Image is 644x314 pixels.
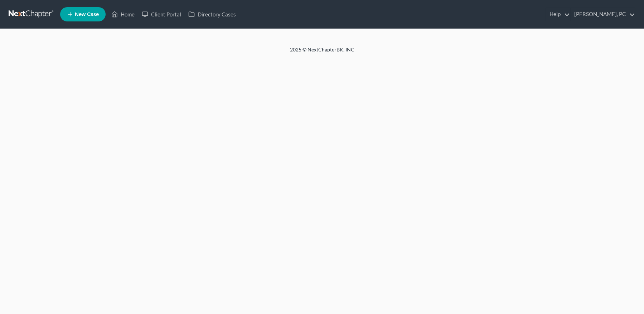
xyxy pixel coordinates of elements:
[108,8,138,21] a: Home
[185,8,239,21] a: Directory Cases
[546,8,570,21] a: Help
[118,46,526,59] div: 2025 © NextChapterBK, INC
[571,8,635,21] a: [PERSON_NAME], PC
[60,7,106,21] new-legal-case-button: New Case
[138,8,185,21] a: Client Portal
